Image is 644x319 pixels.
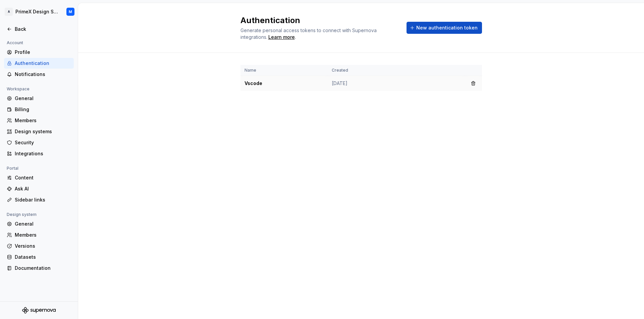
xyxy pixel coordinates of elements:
[4,115,74,126] a: Members
[4,263,74,273] a: Documentation
[69,9,72,14] div: M
[268,34,295,41] a: Learn more
[240,15,398,26] h2: Authentication
[4,104,74,115] a: Billing
[4,164,21,172] div: Portal
[4,211,39,219] div: Design system
[4,137,74,148] a: Security
[4,241,74,251] a: Versions
[15,128,71,135] div: Design systems
[4,39,26,47] div: Account
[4,194,74,205] a: Sidebar links
[15,254,71,260] div: Datasets
[15,71,71,78] div: Notifications
[15,8,58,15] div: PrimeX Design System
[4,252,74,262] a: Datasets
[4,219,74,229] a: General
[15,221,71,227] div: General
[15,106,71,113] div: Billing
[22,307,56,314] svg: Supernova Logo
[15,174,71,181] div: Content
[15,26,71,32] div: Back
[15,185,71,192] div: Ask AI
[4,230,74,240] a: Members
[240,76,328,91] td: Vscode
[240,65,328,76] th: Name
[4,93,74,104] a: General
[4,24,74,34] a: Back
[416,24,478,31] span: New authentication token
[4,85,32,93] div: Workspace
[15,243,71,249] div: Versions
[15,60,71,67] div: Authentication
[4,47,74,58] a: Profile
[5,8,13,16] div: A
[267,35,296,40] span: .
[240,27,378,40] span: Generate personal access tokens to connect with Supernova integrations.
[4,183,74,194] a: Ask AI
[4,58,74,69] a: Authentication
[4,172,74,183] a: Content
[328,65,465,76] th: Created
[328,76,465,91] td: [DATE]
[4,148,74,159] a: Integrations
[15,139,71,146] div: Security
[15,265,71,271] div: Documentation
[15,196,71,203] div: Sidebar links
[15,95,71,102] div: General
[4,69,74,80] a: Notifications
[4,126,74,137] a: Design systems
[15,232,71,238] div: Members
[15,49,71,56] div: Profile
[15,150,71,157] div: Integrations
[407,22,482,34] button: New authentication token
[1,4,76,19] button: APrimeX Design SystemM
[15,117,71,124] div: Members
